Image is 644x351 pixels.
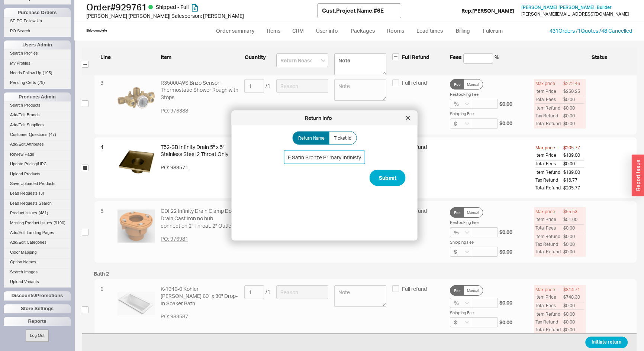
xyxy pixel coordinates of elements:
a: Review Page [4,150,71,158]
a: CRM [287,24,309,38]
span: Quantity [244,53,270,75]
span: ( 3 ) [39,191,44,195]
button: Submit [370,170,406,186]
a: Order summary [210,24,260,38]
a: Upload Products [4,170,71,178]
span: Missing Product Issues [10,221,52,225]
div: Users Admin [4,40,71,49]
a: Missing Product Issues(9190) [4,219,71,227]
input: Full Refund [392,53,399,60]
svg: open menu [321,59,325,62]
a: Upload Variants [4,278,71,286]
span: ( 481 ) [39,211,48,215]
div: Store Settings [4,304,71,313]
a: SE PO Follow Up [4,17,71,25]
a: Add/Edit Categories [4,238,71,246]
span: $0.00 [563,160,585,168]
a: Lead times [411,24,448,38]
span: ( 47 ) [49,132,56,137]
div: Bath 2 [94,270,637,277]
span: ( 195 ) [43,71,52,75]
button: Initiate return [585,337,628,348]
a: Add/Edit Suppliers [4,121,71,129]
a: Search Products [4,101,71,109]
span: Item Price [535,152,563,159]
span: Tax Refund [535,177,563,183]
span: Shipped - Full [156,4,189,10]
span: % [495,53,499,75]
div: Cust. Project Name : #6E [322,7,384,14]
span: Line [100,53,112,75]
a: Update Pricing/UPC [4,160,71,168]
a: Fulcrum [477,24,508,38]
span: Item Refund [535,169,563,176]
a: Customer Questions(47) [4,131,71,139]
div: Rep: [PERSON_NAME] [461,7,514,14]
span: $205.77 [563,185,585,191]
span: $189.00 [563,169,585,176]
span: Item [161,53,238,75]
span: PO: 983571 [161,164,188,170]
span: Pending Certs [10,80,36,85]
div: Reports [4,317,71,326]
span: Return Name [298,135,325,141]
span: Max price [535,145,563,151]
div: 4 [100,143,112,193]
a: Lead Requests(3) [4,189,71,197]
span: Total Refund [535,185,563,191]
a: User info [310,24,344,38]
a: Product Issues(481) [4,209,71,217]
a: Packages [345,24,380,38]
a: Search Profiles [4,49,71,57]
a: Add/Edit Attributes [4,140,71,148]
span: Submit [379,173,396,182]
div: T52-SB Infinity Drain 5" x 5" Stainless Steel 2 Throat Only [161,143,238,158]
span: Product Issues [10,211,37,215]
a: Option Names [4,258,71,266]
button: Log Out [26,329,48,342]
span: $189.00 [563,152,585,159]
span: Customer Questions [10,132,47,137]
span: ( 79 ) [38,80,45,85]
span: Fees [450,53,462,75]
span: Lead Requests [10,191,38,195]
span: Status [592,53,631,75]
div: Products Admin [4,92,71,101]
div: Discounts/Promotions [4,291,71,300]
div: Purchase Orders [4,8,71,17]
div: [PERSON_NAME][EMAIL_ADDRESS][DOMAIN_NAME] [521,12,629,17]
a: Search Images [4,268,71,276]
input: Return Reason [276,53,328,67]
a: PO Search [4,27,71,35]
a: Billing [450,24,476,38]
a: Color Mapping [4,248,71,256]
a: 431Orders /1Quotes /48 Cancelled [550,27,632,34]
span: Full Refund [402,53,429,61]
a: [PERSON_NAME] [PERSON_NAME], Builder [521,5,612,10]
a: Pending Certs(79) [4,79,71,87]
a: Save Uploaded Products [4,180,71,188]
span: Initiate return [592,338,621,347]
div: Return Info [235,114,402,122]
a: Add/Edit Brands [4,111,71,119]
span: [PERSON_NAME] [PERSON_NAME] , Builder [521,4,612,10]
a: Lead Requests Search [4,199,71,207]
span: Ticket Id [334,135,351,141]
span: ( 9190 ) [54,221,65,225]
div: [PERSON_NAME] [PERSON_NAME] | Salesperson: [PERSON_NAME] [86,12,317,20]
span: Total Fees [535,160,563,168]
a: Rooms [381,24,409,38]
img: aeead7eac8ff2e9c72222ac8fd9ad72ee7d11f0d-small_dnlib7 [117,143,155,181]
div: Ship complete [86,29,107,33]
span: $16.77 [563,177,585,183]
a: Needs Follow Up(195) [4,69,71,77]
a: Items [261,24,286,38]
a: My Profiles [4,59,71,67]
span: Needs Follow Up [10,71,41,75]
h1: Order # 929761 [86,2,317,12]
a: Add/Edit Landing Pages [4,229,71,237]
span: $205.77 [563,145,585,151]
